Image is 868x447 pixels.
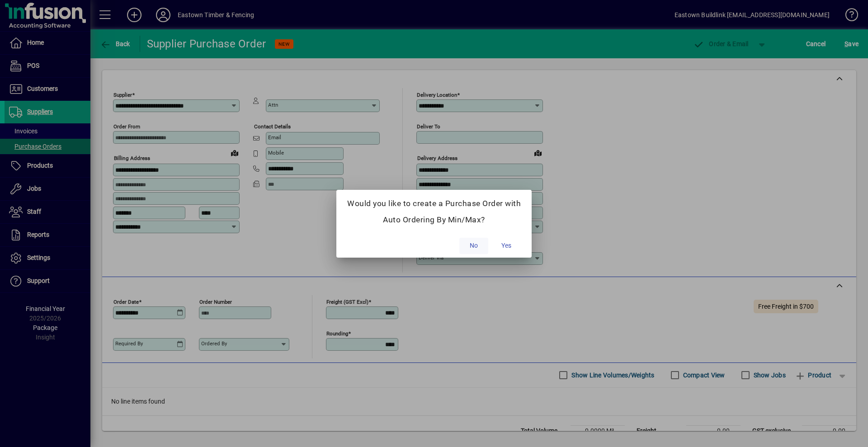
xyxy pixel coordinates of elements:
span: No [470,241,478,250]
h5: Would you like to create a Purchase Order with [347,199,521,208]
button: No [459,238,488,254]
button: Yes [492,238,521,254]
h5: Auto Ordering By Min/Max? [347,215,521,225]
span: Yes [501,241,511,250]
